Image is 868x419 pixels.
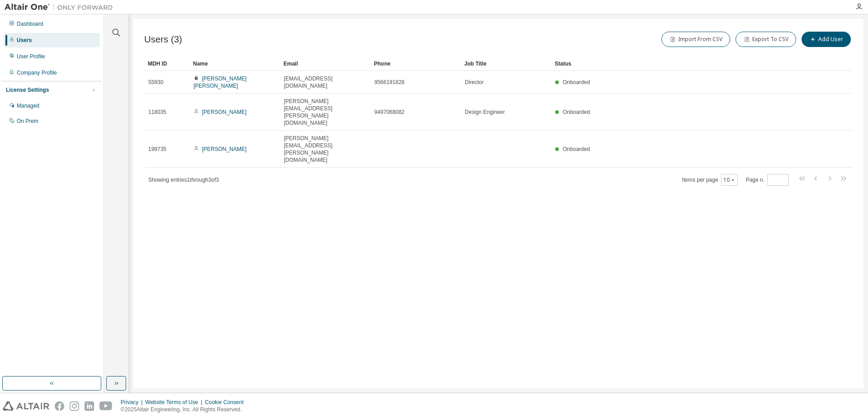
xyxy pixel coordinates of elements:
[284,135,366,164] span: [PERSON_NAME][EMAIL_ADDRESS][PERSON_NAME][DOMAIN_NAME]
[802,32,851,47] button: Add User
[148,56,186,71] div: MDH ID
[661,32,730,47] button: Import From CSV
[148,177,219,183] span: Showing entries 1 through 3 of 3
[283,56,367,71] div: Email
[465,108,505,116] span: Design Engineer
[99,401,113,411] img: youtube.svg
[284,98,366,127] span: [PERSON_NAME][EMAIL_ADDRESS][PERSON_NAME][DOMAIN_NAME]
[3,401,49,411] img: altair_logo.svg
[202,146,247,152] a: [PERSON_NAME]
[746,174,789,186] span: Page n.
[736,32,796,47] button: Export To CSV
[148,108,166,116] span: 118035
[465,79,484,86] span: Director
[17,53,45,60] div: User Profile
[464,56,547,71] div: Job Title
[563,79,590,85] span: Onboarded
[205,399,249,406] div: Cookie Consent
[144,34,182,45] span: Users (3)
[5,3,118,12] img: Altair One
[17,118,38,125] div: On Prem
[145,399,205,406] div: Website Terms of Use
[17,20,43,28] div: Dashboard
[85,401,94,411] img: linkedin.svg
[17,102,39,109] div: Managed
[6,86,49,94] div: License Settings
[555,56,806,71] div: Status
[682,174,738,186] span: Items per page
[374,56,457,71] div: Phone
[193,75,246,89] a: [PERSON_NAME] [PERSON_NAME]
[563,146,590,152] span: Onboarded
[148,79,163,86] span: 55930
[17,69,57,76] div: Company Profile
[723,176,736,184] button: 10
[70,401,79,411] img: instagram.svg
[121,399,145,406] div: Privacy
[374,108,405,116] span: 9497068082
[55,401,64,411] img: facebook.svg
[148,146,166,153] span: 199735
[202,109,247,115] a: [PERSON_NAME]
[284,75,366,89] span: [EMAIL_ADDRESS][DOMAIN_NAME]
[374,79,405,86] span: 9566191828
[563,109,590,115] span: Onboarded
[193,56,276,71] div: Name
[121,406,249,414] p: © 2025 Altair Engineering, Inc. All Rights Reserved.
[17,37,32,44] div: Users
